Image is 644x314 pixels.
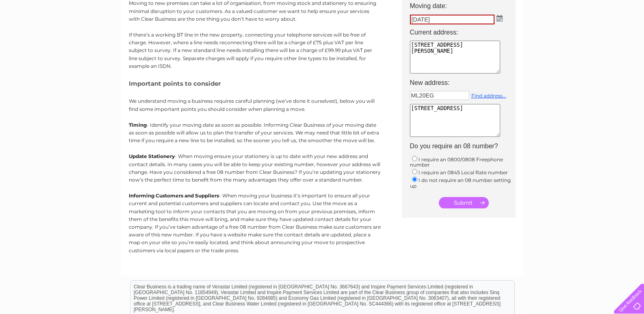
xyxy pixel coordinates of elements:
[471,93,506,99] a: Find address...
[544,35,568,41] a: Telecoms
[129,80,381,87] h5: Important points to consider
[406,26,520,39] th: Current address:
[130,4,514,39] div: Clear Business is a trading name of Verastar Limited (registered in [GEOGRAPHIC_DATA] No. 3667643...
[129,192,381,254] p: - When moving your business it’s important to ensure all your current and potential customers and...
[573,35,585,41] a: Blog
[129,31,381,70] p: If there’s a working BT line in the new property, connecting your telephone services will be free...
[521,35,539,41] a: Energy
[497,15,503,22] img: ...
[406,77,520,89] th: New address:
[129,152,381,184] p: - When moving ensure your stationery is up to date with your new address and contact details. In ...
[439,197,489,208] input: Submit
[501,35,516,41] a: Water
[590,35,610,41] a: Contact
[129,193,219,199] b: Informing Customers and Suppliers
[129,97,381,113] p: We understand moving a business requires careful planning (we’ve done it ourselves!), below you w...
[129,121,381,145] p: - Identify your moving date as soon as possible. Informing Clear Business of your moving date as ...
[22,21,64,46] img: logo.png
[491,4,547,14] a: 0333 014 3131
[406,140,520,152] th: Do you require an 08 number?
[406,153,520,191] td: I require an 0800/0808 Freephone number I require an 0845 Local Rate number I do not require an 0...
[617,35,636,41] a: Log out
[129,122,147,128] b: Timing
[129,153,175,159] b: Update Stationery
